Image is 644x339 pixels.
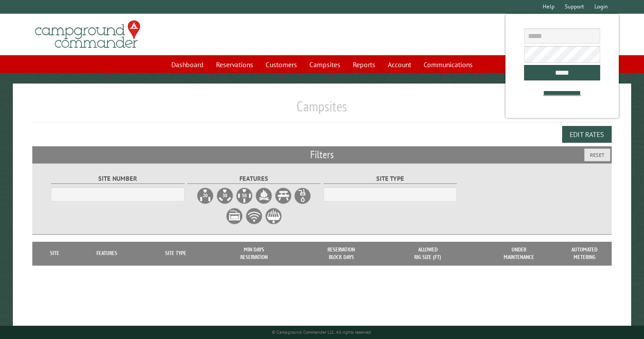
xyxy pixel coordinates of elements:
th: Features [73,242,141,265]
a: Communications [418,56,478,73]
a: Customers [260,56,302,73]
label: Firepit [255,187,273,205]
label: Grill [265,207,282,225]
label: Water Hookup [294,187,312,205]
button: Reset [584,149,610,161]
th: Under Maintenance [471,242,567,265]
button: Edit Rates [562,126,612,143]
label: Site Number [51,174,184,184]
img: Campground Commander [32,17,143,52]
a: Reservations [211,56,258,73]
label: 50A Electrical Hookup [235,187,253,205]
a: Campsites [304,56,346,73]
th: Site [37,242,73,265]
label: Sewer Hookup [226,207,243,225]
a: Dashboard [166,56,209,73]
th: Reservation Block Days [298,242,385,265]
label: 20A Electrical Hookup [197,187,214,205]
label: WiFi Service [245,207,263,225]
th: Automated metering [567,242,602,265]
label: 30A Electrical Hookup [216,187,234,205]
label: Site Type [324,174,457,184]
label: Features [187,174,320,184]
small: © Campground Commander LLC. All rights reserved. [272,329,372,335]
a: Account [382,56,416,73]
h2: Filters [32,146,612,163]
h1: Campsites [32,98,612,122]
a: Reports [347,56,381,73]
th: Min Days Reservation [211,242,298,265]
th: Site Type [141,242,210,265]
th: Allowed Rig Size (ft) [385,242,471,265]
label: Picnic Table [274,187,292,205]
